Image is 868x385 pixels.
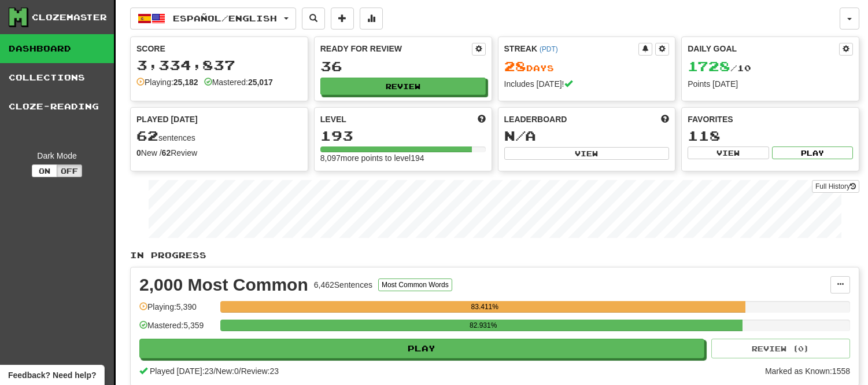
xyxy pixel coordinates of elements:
[540,45,558,53] a: (PDT)
[213,366,216,376] span: /
[224,301,745,313] div: 83.411%
[130,250,859,261] p: In Progress
[136,147,302,159] div: New / Review
[136,58,302,72] div: 3,334,837
[136,43,302,54] div: Score
[711,339,850,358] button: Review (0)
[504,59,670,74] div: Day s
[224,320,743,331] div: 82.931%
[314,279,372,291] div: 6,462 Sentences
[320,59,486,74] div: 36
[688,78,853,90] div: Points [DATE]
[239,366,241,376] span: /
[688,129,853,143] div: 118
[139,320,215,339] div: Mastered: 5,359
[136,76,198,88] div: Playing:
[688,113,853,125] div: Favorites
[130,8,296,30] button: Español/English
[504,113,567,125] span: Leaderboard
[150,366,213,376] span: Played [DATE]: 23
[248,78,273,87] strong: 25,017
[688,58,730,74] span: 1728
[139,339,704,358] button: Play
[320,113,346,125] span: Level
[32,12,107,23] div: Clozemaster
[320,152,486,164] div: 8,097 more points to level 194
[378,278,452,291] button: Most Common Words
[57,164,82,177] button: Off
[360,8,383,30] button: More stats
[136,127,158,144] span: 62
[9,150,105,162] div: Dark Mode
[139,301,215,320] div: Playing: 5,390
[204,76,273,88] div: Mastered:
[8,369,96,381] span: Open feedback widget
[216,366,239,376] span: New: 0
[320,78,486,95] button: Review
[688,146,769,159] button: View
[765,365,850,377] div: Marked as Known: 1558
[504,58,526,74] span: 28
[302,8,325,30] button: Search sentences
[173,13,277,23] span: Español / English
[504,147,670,160] button: View
[136,129,302,144] div: sentences
[504,78,670,90] div: Includes [DATE]!
[320,129,486,143] div: 193
[320,43,472,54] div: Ready for Review
[331,8,354,30] button: Add sentence to collection
[661,113,669,125] span: This week in points, UTC
[504,43,639,54] div: Streak
[504,127,536,144] span: N/A
[688,63,751,73] span: / 10
[32,164,57,177] button: On
[772,146,853,159] button: Play
[241,366,279,376] span: Review: 23
[136,113,198,125] span: Played [DATE]
[136,148,141,157] strong: 0
[173,78,198,87] strong: 25,182
[139,276,308,294] div: 2,000 Most Common
[688,43,839,56] div: Daily Goal
[162,148,171,157] strong: 62
[812,180,859,193] a: Full History
[478,113,486,125] span: Score more points to level up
